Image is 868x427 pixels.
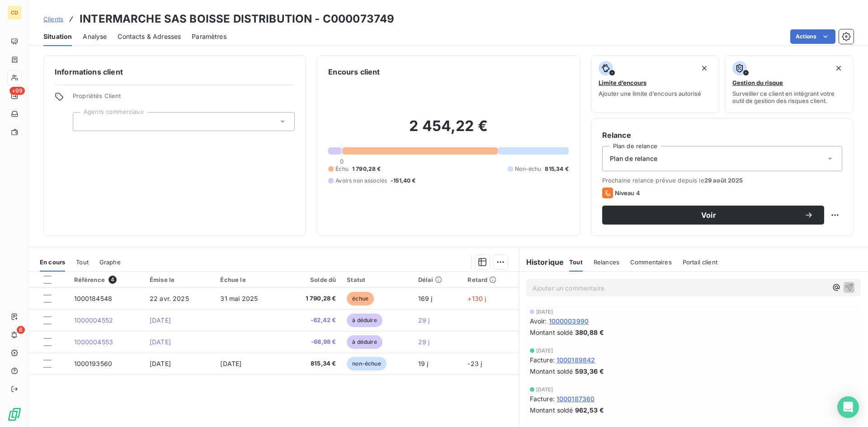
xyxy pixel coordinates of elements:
[549,316,589,326] span: 1000003990
[630,258,672,266] span: Commentaires
[118,32,181,41] span: Contacts & Adresses
[530,355,555,365] span: Facture :
[288,338,336,347] span: -68,98 €
[55,66,295,77] h6: Informations client
[40,258,65,266] span: En cours
[328,66,380,77] h6: Encours client
[391,177,415,185] span: -151,40 €
[536,387,553,392] span: [DATE]
[335,177,387,185] span: Avoirs non associés
[288,276,336,283] div: Solde dû
[467,360,482,367] span: -23 j
[575,328,604,337] span: 380,88 €
[591,55,720,113] button: Limite d’encoursAjouter une limite d’encours autorisé
[347,292,374,305] span: échue
[704,177,743,184] span: 29 août 2025
[7,407,22,422] img: Logo LeanPay
[599,79,646,86] span: Limite d’encours
[352,165,381,173] span: 1 790,28 €
[519,257,564,267] h6: Historique
[602,130,842,141] h6: Relance
[220,295,258,302] span: 31 mai 2025
[530,405,573,415] span: Montant soldé
[220,360,241,367] span: [DATE]
[602,177,842,184] span: Prochaine relance prévue depuis le
[613,211,804,219] span: Voir
[837,396,859,418] div: Open Intercom Messenger
[288,316,336,325] span: -82,42 €
[150,338,171,346] span: [DATE]
[340,158,344,165] span: 0
[288,359,336,368] span: 815,34 €
[347,357,386,371] span: non-échue
[545,165,568,173] span: 815,34 €
[418,276,457,283] div: Délai
[99,258,121,266] span: Graphe
[515,165,541,173] span: Non-échu
[418,295,433,302] span: 169 j
[328,117,568,144] h2: 2 454,22 €
[43,32,72,41] span: Situation
[17,326,25,334] span: 6
[557,355,595,365] span: 1000189842
[335,165,349,173] span: Échu
[575,405,604,415] span: 962,53 €
[536,348,553,353] span: [DATE]
[150,360,171,367] span: [DATE]
[683,258,717,266] span: Portail client
[74,295,113,302] span: 1000184548
[530,394,555,404] span: Facture :
[467,276,513,283] div: Retard
[150,316,171,324] span: [DATE]
[732,90,846,104] span: Surveiller ce client en intégrant votre outil de gestion des risques client.
[467,295,486,302] span: +130 j
[418,316,430,324] span: 29 j
[615,189,640,197] span: Niveau 4
[418,338,430,346] span: 29 j
[530,328,573,337] span: Montant soldé
[288,294,336,303] span: 1 790,28 €
[73,92,295,105] span: Propriétés Client
[192,32,226,41] span: Paramètres
[536,309,553,314] span: [DATE]
[9,87,25,95] span: +99
[602,206,824,225] button: Voir
[347,335,382,349] span: à déduire
[108,276,117,284] span: 4
[80,11,394,27] h3: INTERMARCHE SAS BOISSE DISTRIBUTION - C000073749
[43,15,63,23] span: Clients
[557,394,595,404] span: 1000187360
[220,276,278,283] div: Échue le
[732,79,783,86] span: Gestion du risque
[418,360,429,367] span: 19 j
[599,90,701,97] span: Ajouter une limite d’encours autorisé
[43,14,63,23] a: Clients
[575,366,604,376] span: 593,36 €
[74,338,113,346] span: 1000004553
[594,258,619,266] span: Relances
[74,276,139,284] div: Référence
[150,276,210,283] div: Émise le
[530,366,573,376] span: Montant soldé
[347,276,407,283] div: Statut
[790,29,835,44] button: Actions
[7,5,22,20] div: CD
[569,258,583,266] span: Tout
[74,360,113,367] span: 1000193560
[530,316,547,326] span: Avoir :
[725,55,854,113] button: Gestion du risqueSurveiller ce client en intégrant votre outil de gestion des risques client.
[347,314,382,327] span: à déduire
[610,154,657,163] span: Plan de relance
[83,32,107,41] span: Analyse
[80,117,88,126] input: Ajouter une valeur
[76,258,89,266] span: Tout
[150,295,189,302] span: 22 avr. 2025
[74,316,113,324] span: 1000004552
